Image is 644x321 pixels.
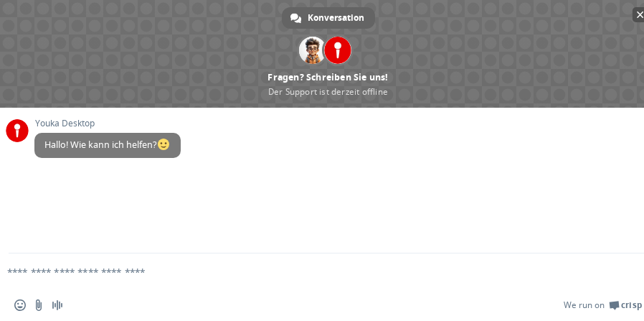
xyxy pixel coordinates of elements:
[308,7,365,29] span: Konversation
[564,299,605,311] span: We run on
[44,139,171,151] span: Hallo! Wie kann ich helfen?
[564,299,642,311] a: We run onCrisp
[621,299,642,311] span: Crisp
[34,118,181,129] span: Youka Desktop
[282,7,375,29] div: Konversation
[14,299,26,311] span: Einen Emoji einfügen
[7,266,603,279] textarea: Verfassen Sie Ihre Nachricht…
[52,299,63,311] span: Audionachricht aufzeichnen
[33,299,44,311] span: Datei senden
